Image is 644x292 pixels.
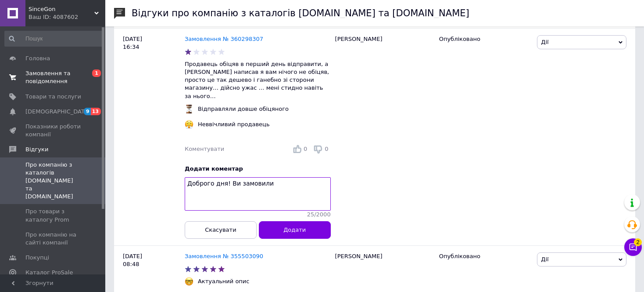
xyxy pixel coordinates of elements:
[114,29,185,246] div: [DATE] 16:34
[185,60,331,100] p: Продавець обіцяв в перший день відправити, а [PERSON_NAME] написав я вам нічого не обіцяв, просто...
[185,165,243,172] span: Додати коментар
[25,93,81,101] span: Товари та послуги
[205,226,236,233] span: Скасувати
[4,31,104,47] input: Пошук
[25,161,81,201] span: Про компанію з каталогів [DOMAIN_NAME] та [DOMAIN_NAME]
[185,36,263,42] a: Замовлення № 360298307
[283,226,306,233] span: Додати
[196,120,272,128] div: Неввічливий продавець
[185,120,193,129] img: :triumph:
[25,208,81,223] span: Про товари з каталогу Prom
[92,69,101,77] span: 1
[259,221,331,239] button: Додати
[185,146,224,152] span: Коментувати
[25,269,73,277] span: Каталог ProSale
[132,8,469,18] h1: Відгуки про компанію з каталогів [DOMAIN_NAME] та [DOMAIN_NAME]
[91,108,101,115] span: 13
[624,238,642,256] button: Чат з покупцем2
[25,231,81,247] span: Про компанію на сайті компанії
[25,146,48,153] span: Відгуки
[29,5,94,13] span: SinceGon
[439,35,531,43] div: Опубліковано
[25,55,50,62] span: Головна
[25,69,81,85] span: Замовлення та повідомлення
[25,108,90,116] span: [DEMOGRAPHIC_DATA]
[185,277,193,286] img: :nerd_face:
[196,105,291,113] div: Відправляли довше обіцяного
[84,108,91,115] span: 9
[196,277,252,285] div: Актуальний опис
[331,29,435,246] div: [PERSON_NAME]
[25,254,49,262] span: Покупці
[25,123,81,139] span: Показники роботи компанії
[185,177,331,211] textarea: Доброго дня! Ви замовили
[634,238,642,246] span: 2
[185,145,224,153] div: Коментувати
[541,256,548,263] span: Дії
[541,39,548,45] span: Дії
[185,105,193,113] img: :hourglass_flowing_sand:
[307,211,331,219] span: 25 / 2000
[29,13,105,21] div: Ваш ID: 4087602
[439,252,531,260] div: Опубліковано
[325,146,328,152] span: 0
[185,253,263,259] a: Замовлення № 355503090
[185,221,257,239] button: Скасувати
[304,146,307,152] span: 0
